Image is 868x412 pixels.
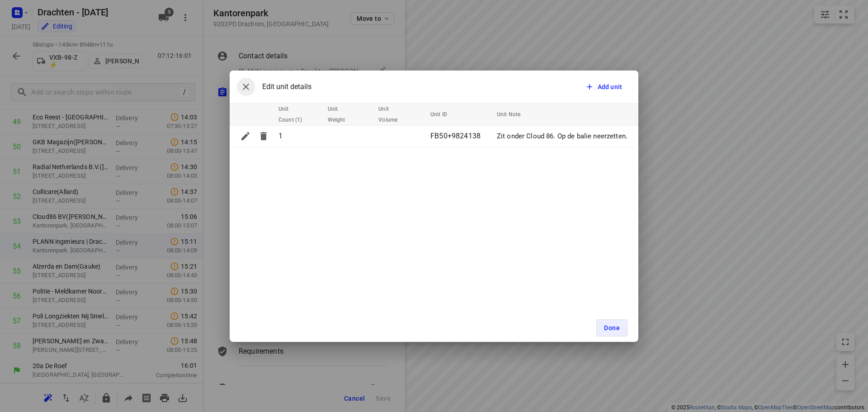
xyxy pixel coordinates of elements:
td: 1 [275,125,324,147]
span: Unit Count (1) [278,104,317,125]
span: Unit Weight [328,104,368,125]
button: Delete [255,127,273,145]
div: Edit unit details [237,78,311,96]
button: Edit [236,127,255,145]
button: Done [596,319,627,336]
p: Zit onder Cloud 86. Op de balie neerzetten. [497,131,627,142]
span: Add unit [598,82,622,91]
button: Add unit [581,79,627,95]
span: Done [604,324,620,331]
span: Unit Volume [378,104,420,125]
span: Unit Note [497,109,532,120]
span: Unit ID [430,109,459,120]
td: FB50+9824138 [427,125,493,147]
